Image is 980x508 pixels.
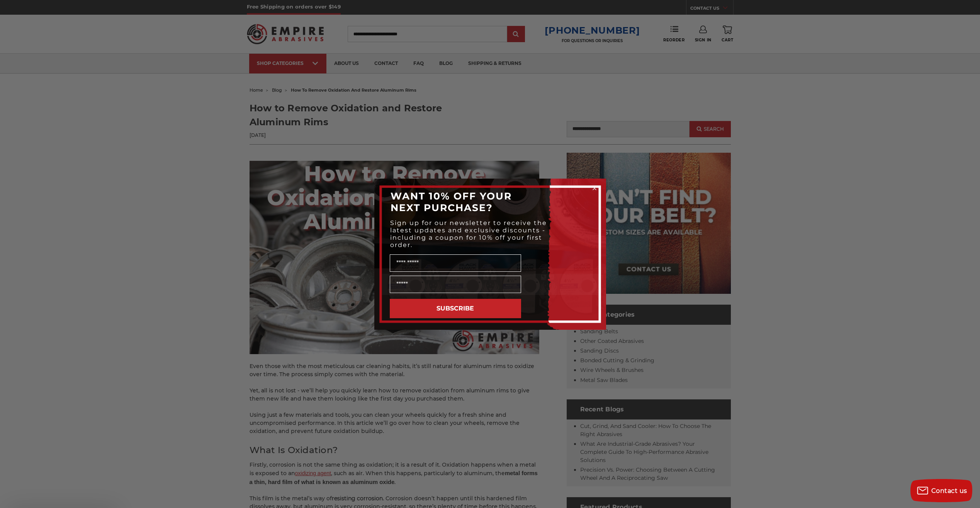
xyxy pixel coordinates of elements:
button: SUBSCRIBE [390,299,521,318]
button: Contact us [910,479,972,502]
input: Email [390,276,521,293]
button: Close dialog [591,184,598,192]
span: WANT 10% OFF YOUR NEXT PURCHASE? [391,190,512,213]
span: Sign up for our newsletter to receive the latest updates and exclusive discounts - including a co... [390,219,547,249]
span: Contact us [931,487,967,494]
